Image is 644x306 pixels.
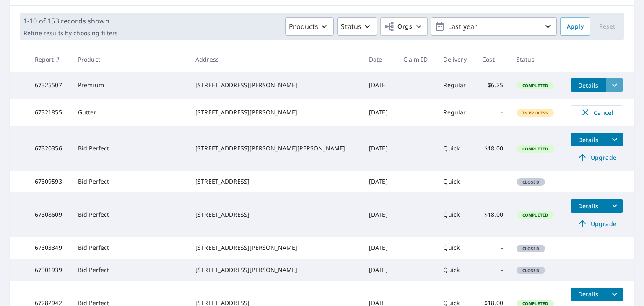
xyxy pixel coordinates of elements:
[576,81,601,89] span: Details
[517,83,553,88] span: Completed
[71,171,189,192] td: Bid Perfect
[71,72,189,99] td: Premium
[71,47,189,72] th: Product
[23,16,118,26] p: 1-10 of 153 records shown
[195,144,356,153] div: [STREET_ADDRESS][PERSON_NAME][PERSON_NAME]
[285,17,334,36] button: Products
[71,237,189,259] td: Bid Perfect
[380,17,428,36] button: Orgs
[431,17,557,36] button: Last year
[341,21,361,31] p: Status
[362,192,397,237] td: [DATE]
[576,290,601,298] span: Details
[28,47,71,72] th: Report #
[475,72,510,99] td: $6.25
[571,105,623,119] button: Cancel
[571,288,606,301] button: detailsBtn-67282942
[362,72,397,99] td: [DATE]
[436,126,475,171] td: Quick
[475,171,510,192] td: -
[517,246,544,252] span: Closed
[362,237,397,259] td: [DATE]
[571,199,606,213] button: detailsBtn-67308609
[436,47,475,72] th: Delivery
[517,179,544,185] span: Closed
[337,17,377,36] button: Status
[579,107,614,117] span: Cancel
[71,99,189,126] td: Gutter
[189,47,362,72] th: Address
[195,210,356,219] div: [STREET_ADDRESS]
[576,136,601,144] span: Details
[517,110,553,116] span: In Process
[28,192,71,237] td: 67308609
[362,47,397,72] th: Date
[71,126,189,171] td: Bid Perfect
[71,192,189,237] td: Bid Perfect
[362,126,397,171] td: [DATE]
[576,202,601,210] span: Details
[475,259,510,281] td: -
[576,218,618,228] span: Upgrade
[397,47,437,72] th: Claim ID
[23,29,118,37] p: Refine results by choosing filters
[475,99,510,126] td: -
[71,259,189,281] td: Bid Perfect
[567,21,584,32] span: Apply
[436,171,475,192] td: Quick
[475,192,510,237] td: $18.00
[195,81,356,89] div: [STREET_ADDRESS][PERSON_NAME]
[362,171,397,192] td: [DATE]
[436,259,475,281] td: Quick
[195,266,356,274] div: [STREET_ADDRESS][PERSON_NAME]
[571,78,606,92] button: detailsBtn-67325507
[28,126,71,171] td: 67320356
[606,133,623,146] button: filesDropdownBtn-67320356
[436,237,475,259] td: Quick
[576,152,618,162] span: Upgrade
[28,171,71,192] td: 67309593
[571,217,623,230] a: Upgrade
[475,126,510,171] td: $18.00
[475,237,510,259] td: -
[606,199,623,213] button: filesDropdownBtn-67308609
[436,192,475,237] td: Quick
[517,212,553,218] span: Completed
[28,237,71,259] td: 67303349
[289,21,318,31] p: Products
[362,99,397,126] td: [DATE]
[445,19,543,34] p: Last year
[195,108,356,117] div: [STREET_ADDRESS][PERSON_NAME]
[517,267,544,273] span: Closed
[571,150,623,164] a: Upgrade
[195,177,356,186] div: [STREET_ADDRESS]
[384,21,412,32] span: Orgs
[436,72,475,99] td: Regular
[28,99,71,126] td: 67321855
[362,259,397,281] td: [DATE]
[475,47,510,72] th: Cost
[517,146,553,152] span: Completed
[28,72,71,99] td: 67325507
[510,47,564,72] th: Status
[606,78,623,92] button: filesDropdownBtn-67325507
[606,288,623,301] button: filesDropdownBtn-67282942
[571,133,606,146] button: detailsBtn-67320356
[28,259,71,281] td: 67301939
[195,244,356,252] div: [STREET_ADDRESS][PERSON_NAME]
[436,99,475,126] td: Regular
[560,17,590,36] button: Apply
